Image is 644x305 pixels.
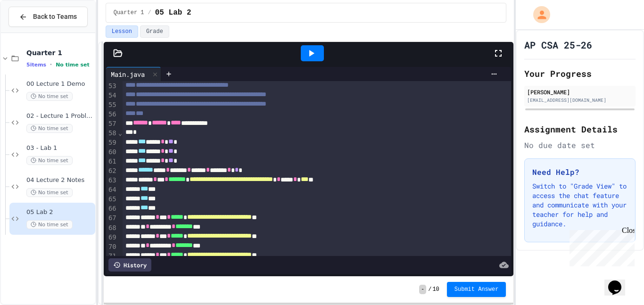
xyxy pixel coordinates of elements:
[106,223,118,233] div: 68
[532,166,627,178] h3: Need Help?
[50,61,52,68] span: •
[108,258,151,272] div: History
[524,67,636,80] h2: Your Progress
[106,204,118,214] div: 66
[106,110,118,119] div: 56
[454,286,499,293] span: Submit Answer
[26,208,93,216] span: 05 Lab 2
[26,188,73,197] span: No time set
[524,140,636,151] div: No due date set
[33,12,77,22] span: Back to Teams
[428,286,431,293] span: /
[26,49,93,57] span: Quarter 1
[26,80,93,88] span: 00 Lecture 1 Demo
[106,233,118,242] div: 69
[26,62,46,68] span: 5 items
[106,119,118,129] div: 57
[8,7,88,27] button: Back to Teams
[56,62,90,68] span: No time set
[106,91,118,100] div: 54
[106,214,118,223] div: 67
[527,88,633,96] div: [PERSON_NAME]
[155,7,191,18] span: 05 Lab 2
[106,100,118,110] div: 55
[106,129,118,138] div: 58
[26,156,73,165] span: No time set
[118,129,123,137] span: Fold line
[106,157,118,166] div: 61
[106,138,118,148] div: 59
[4,4,65,60] div: Chat with us now!Close
[106,25,138,38] button: Lesson
[26,124,73,133] span: No time set
[106,252,118,261] div: 71
[524,123,636,136] h2: Assignment Details
[604,267,635,296] iframe: chat widget
[106,69,149,79] div: Main.java
[140,25,169,38] button: Grade
[527,97,633,104] div: [EMAIL_ADDRESS][DOMAIN_NAME]
[148,9,151,16] span: /
[106,67,161,81] div: Main.java
[26,176,93,184] span: 04 Lecture 2 Notes
[106,176,118,185] div: 63
[26,112,93,120] span: 02 - Lecture 1 Problem 2
[106,195,118,204] div: 65
[432,286,439,293] span: 10
[26,92,73,101] span: No time set
[26,144,93,152] span: 03 - Lab 1
[106,185,118,195] div: 64
[106,242,118,252] div: 70
[114,9,144,16] span: Quarter 1
[524,38,592,51] h1: AP CSA 25-26
[532,181,627,229] p: Switch to "Grade View" to access the chat feature and communicate with your teacher for help and ...
[566,226,635,266] iframe: chat widget
[106,148,118,157] div: 60
[106,166,118,176] div: 62
[447,282,506,297] button: Submit Answer
[106,82,118,91] div: 53
[26,220,73,229] span: No time set
[523,4,553,25] div: My Account
[419,285,426,294] span: -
